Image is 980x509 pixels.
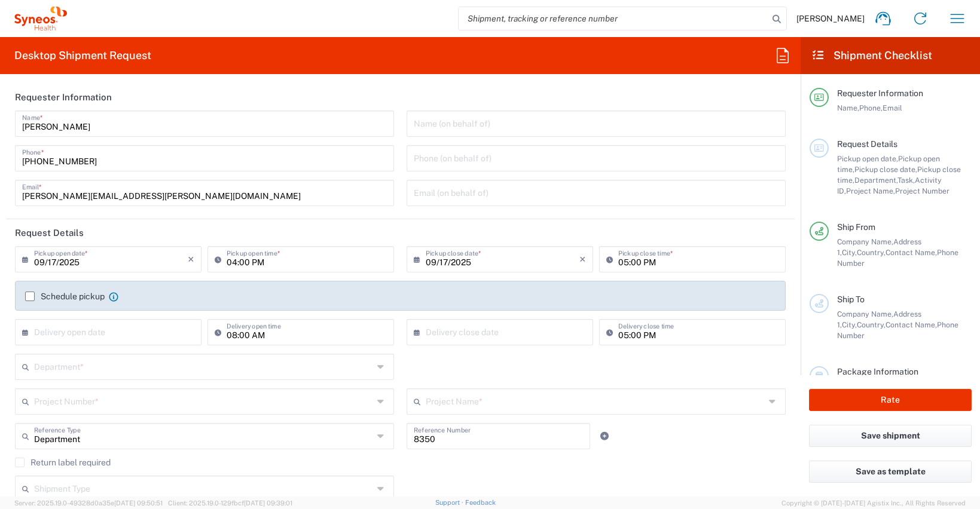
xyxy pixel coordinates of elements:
[14,499,163,507] span: Server: 2025.19.0-49328d0a35e
[837,103,859,112] span: Name,
[15,227,84,239] h2: Request Details
[854,176,897,185] span: Department,
[857,320,886,329] span: Country,
[15,458,111,467] label: Return label required
[168,499,292,507] span: Client: 2025.19.0-129fbcf
[886,248,937,257] span: Contact Name,
[837,295,865,304] span: Ship To
[837,88,923,98] span: Requester Information
[837,367,918,376] span: Package Information
[809,425,972,447] button: Save shipment
[837,222,875,232] span: Ship From
[811,48,932,63] h2: Shipment Checklist
[809,461,972,483] button: Save as template
[188,250,194,269] i: ×
[596,428,613,444] a: Add Reference
[857,248,886,257] span: Country,
[25,292,105,301] label: Schedule pickup
[579,250,586,269] i: ×
[837,139,897,149] span: Request Details
[837,237,893,246] span: Company Name,
[781,498,966,508] span: Copyright © [DATE]-[DATE] Agistix Inc., All Rights Reserved
[895,186,950,195] span: Project Number
[244,499,292,507] span: [DATE] 09:39:01
[883,103,902,112] span: Email
[837,154,898,163] span: Pickup open date,
[14,48,151,63] h2: Desktop Shipment Request
[837,309,893,318] span: Company Name,
[809,389,972,411] button: Rate
[459,7,768,30] input: Shipment, tracking or reference number
[897,176,915,185] span: Task,
[842,320,857,329] span: City,
[859,103,883,112] span: Phone,
[842,248,857,257] span: City,
[15,91,112,103] h2: Requester Information
[886,320,937,329] span: Contact Name,
[435,499,465,506] a: Support
[854,165,917,174] span: Pickup close date,
[465,499,496,506] a: Feedback
[114,499,163,507] span: [DATE] 09:50:51
[796,13,865,24] span: [PERSON_NAME]
[846,186,895,195] span: Project Name,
